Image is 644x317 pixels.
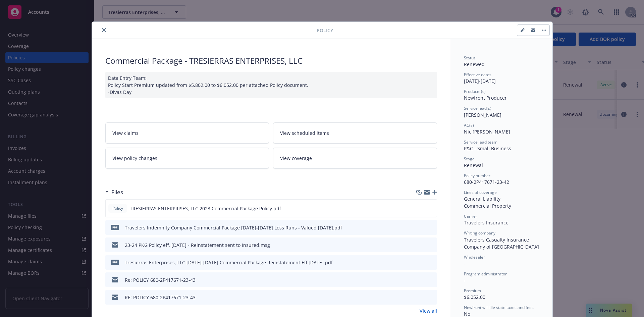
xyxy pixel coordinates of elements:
div: Files [105,188,123,197]
span: P&C - Small Business [464,145,511,152]
span: Newfront will file state taxes and fees [464,305,534,310]
span: - [464,260,466,267]
div: 23-24 PKG Policy eff. [DATE] - Reinstatement sent to Insured.msg [125,242,270,249]
span: Service lead(s) [464,105,491,111]
span: Policy number [464,173,490,178]
span: Renewal [464,162,483,168]
div: Travelers Indemnity Company Commercial Package [DATE]-[DATE] Loss Runs - Valued [DATE].pdf [125,224,342,231]
span: pdf [111,260,119,265]
span: AC(s) [464,122,474,128]
div: General Liability [464,195,539,202]
button: preview file [428,224,434,231]
div: RE: POLICY 680-2P417671-23-43 [125,294,196,301]
span: pdf [111,225,119,230]
a: View all [420,307,437,314]
span: Effective dates [464,72,491,77]
span: Premium [464,288,481,294]
span: View policy changes [112,155,157,162]
span: View coverage [280,155,312,162]
span: Renewed [464,61,485,67]
span: [PERSON_NAME] [464,112,501,118]
span: Service lead team [464,139,497,145]
h3: Files [111,188,123,197]
button: download file [417,205,423,212]
span: Nic [PERSON_NAME] [464,128,510,135]
div: [DATE] - [DATE] [464,72,539,85]
span: Lines of coverage [464,190,497,195]
div: Tresierras Enterprises, LLC [DATE]-[DATE] Commercial Package Reinstatement Eff [DATE].pdf [125,259,333,266]
span: Writing company [464,230,495,236]
span: Policy [317,27,333,34]
button: download file [418,242,423,249]
button: preview file [428,259,434,266]
span: Producer(s) [464,89,486,94]
div: Data Entry Team: Policy Start Premium updated from $5,802.00 to $6,052.00 per attached Policy doc... [105,72,437,98]
span: Travelers Insurance [464,219,508,226]
span: No [464,311,470,317]
button: download file [418,224,423,231]
span: View scheduled items [280,129,329,137]
span: 680-2P417671-23-42 [464,179,509,185]
span: Program administrator [464,271,507,277]
button: preview file [428,276,434,283]
span: - [464,277,466,283]
button: preview file [428,205,434,212]
button: preview file [428,294,434,301]
div: Commercial Package - TRESIERRAS ENTERPRISES, LLC [105,55,437,66]
span: Travelers Casualty Insurance Company of [GEOGRAPHIC_DATA] [464,236,539,250]
button: download file [418,276,423,283]
a: View scheduled items [273,122,437,144]
span: Stage [464,156,475,162]
a: View coverage [273,148,437,169]
div: Re: POLICY 680-2P417671-23-43 [125,276,196,283]
a: View claims [105,122,269,144]
div: Commercial Property [464,202,539,209]
span: Carrier [464,213,477,219]
button: close [100,26,108,34]
span: View claims [112,129,139,137]
button: download file [418,259,423,266]
span: Newfront Producer [464,95,507,101]
span: $6,052.00 [464,294,485,300]
span: Status [464,55,476,61]
span: Policy [111,205,124,211]
span: TRESIERRAS ENTERPRISES, LLC 2023 Commercial Package Policy.pdf [130,205,281,212]
span: Wholesaler [464,254,485,260]
button: preview file [428,242,434,249]
a: View policy changes [105,148,269,169]
button: download file [418,294,423,301]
